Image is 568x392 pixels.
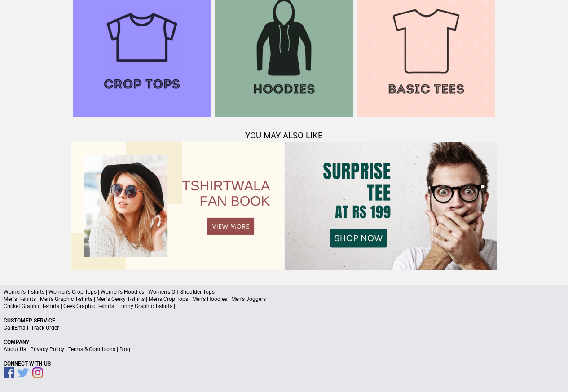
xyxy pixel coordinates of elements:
[4,317,564,324] p: Customer Service
[4,295,564,303] p: Men's T-shirts | Men's Graphic T-shirts | Men's Geeky T-shirts | Men's Crop Tops | Men's Hoodies ...
[14,325,28,331] a: Email
[4,360,564,367] p: Connect With Us
[4,325,13,331] a: Call
[4,346,26,352] a: About Us
[68,346,115,352] a: Terms & Conditions
[4,288,564,295] p: Women's T-shirts | Women's Crop Tops | Women's Hoodies | Women's Off Shoulder Tops
[4,346,564,353] p: | | |
[30,346,64,352] a: Privacy Policy
[4,303,564,310] p: Cricket Graphic T-shirts | Geek Graphic T-shirts | Funny Graphic T-shirts |
[4,324,564,331] p: | |
[4,339,564,346] p: Company
[119,346,130,352] a: Blog
[31,325,59,331] a: Track Order
[245,131,323,141] span: YOU MAY ALSO LIKE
